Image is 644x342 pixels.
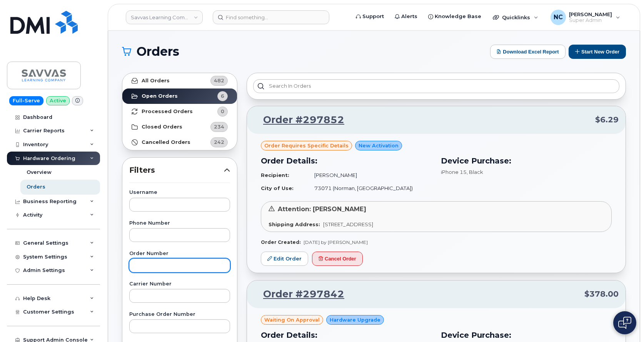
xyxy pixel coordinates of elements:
span: [STREET_ADDRESS] [323,221,373,227]
strong: All Orders [142,78,170,84]
span: Orders [137,46,179,57]
button: Start New Order [569,45,626,59]
h3: Order Details: [261,329,432,341]
a: Cancelled Orders242 [122,135,237,150]
label: Phone Number [129,221,230,226]
span: 6 [221,92,224,100]
span: [DATE] by [PERSON_NAME] [304,239,368,245]
h3: Order Details: [261,155,432,167]
a: Processed Orders0 [122,104,237,119]
a: All Orders482 [122,73,237,88]
h3: Device Purchase: [441,155,612,167]
img: Open chat [618,317,631,329]
span: Hardware Upgrade [330,316,380,324]
strong: Order Created: [261,239,300,245]
td: 73071 (Norman, [GEOGRAPHIC_DATA]) [307,182,432,195]
span: iPhone 15 [441,169,467,175]
td: [PERSON_NAME] [307,168,432,182]
strong: Closed Orders [142,124,182,130]
span: 242 [214,138,224,146]
span: $378.00 [584,289,619,300]
strong: City of Use: [261,185,294,191]
span: Waiting On Approval [264,316,320,324]
strong: Processed Orders [142,108,193,115]
span: Attention: [PERSON_NAME] [278,205,366,213]
strong: Recipient: [261,172,289,178]
strong: Cancelled Orders [142,139,190,145]
span: 234 [214,123,224,130]
span: 0 [221,108,224,115]
label: Order Number [129,251,230,256]
span: , Black [467,169,483,175]
a: Order #297852 [254,113,344,127]
button: Cancel Order [312,252,363,266]
span: Filters [129,165,224,176]
label: Carrier Number [129,282,230,287]
a: Edit Order [261,252,308,266]
input: Search in orders [253,79,619,93]
strong: Open Orders [142,93,178,99]
span: Order requires Specific details [264,142,349,149]
a: Open Orders6 [122,88,237,104]
a: Closed Orders234 [122,119,237,135]
label: Username [129,190,230,195]
span: 482 [214,77,224,84]
label: Purchase Order Number [129,312,230,317]
strong: Shipping Address: [269,221,320,227]
span: $6.29 [595,114,619,125]
a: Order #297842 [254,287,344,301]
span: New Activation [359,142,399,149]
h3: Device Purchase: [441,329,612,341]
button: Download Excel Report [490,45,566,59]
